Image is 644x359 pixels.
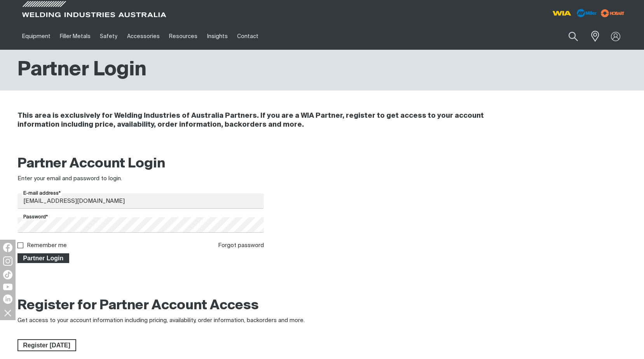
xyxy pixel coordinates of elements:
a: Filler Metals [55,23,95,50]
button: Partner Login [17,253,70,263]
a: Resources [164,23,202,50]
h1: Partner Login [17,58,147,83]
img: Instagram [3,256,12,266]
span: Register [DATE] [18,339,75,352]
span: Get access to your account information including pricing, availability, order information, backor... [17,317,305,323]
input: Product name or item number... [550,27,586,45]
a: Register Today [17,339,76,352]
a: Accessories [122,23,164,50]
a: Insights [202,23,232,50]
h4: This area is exclusively for Welding Industries of Australia Partners. If you are a WIA Partner, ... [17,112,523,129]
a: Forgot password [218,242,264,248]
label: Remember me [27,242,67,248]
a: Equipment [17,23,55,50]
h2: Register for Partner Account Access [17,297,259,314]
div: Enter your email and password to login. [17,174,264,183]
a: Safety [95,23,122,50]
img: hide socials [1,306,14,319]
span: Partner Login [18,253,69,263]
img: TikTok [3,270,12,279]
img: YouTube [3,284,12,290]
img: Facebook [3,243,12,252]
img: LinkedIn [3,295,12,304]
button: Search products [560,27,586,45]
img: miller [599,7,627,19]
nav: Main [17,23,475,50]
a: Contact [232,23,263,50]
h2: Partner Account Login [17,155,264,173]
